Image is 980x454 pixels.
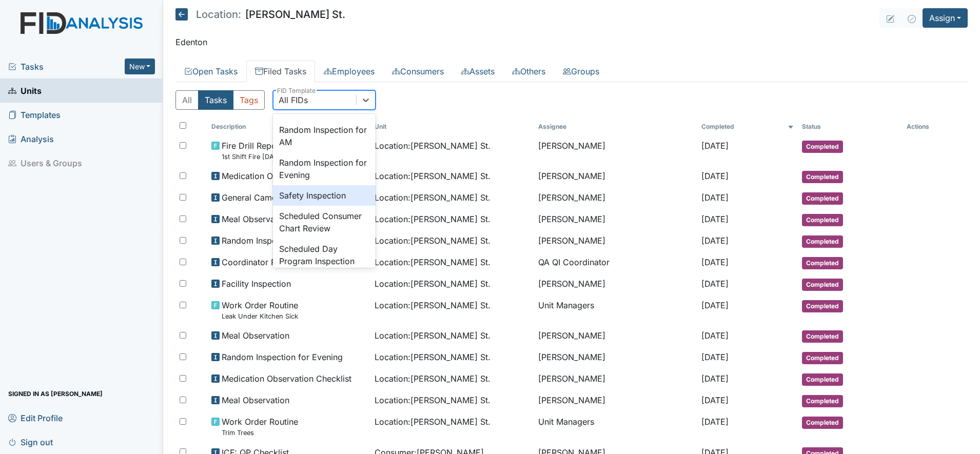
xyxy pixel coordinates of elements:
[375,170,491,182] span: Location : [PERSON_NAME] St.
[701,141,729,151] span: [DATE]
[701,257,729,267] span: [DATE]
[534,347,697,368] td: [PERSON_NAME]
[802,171,843,183] span: Completed
[534,252,697,273] td: QA QI Coordinator
[903,118,954,135] th: Actions
[701,235,729,246] span: [DATE]
[802,257,843,269] span: Completed
[375,351,491,363] span: Location : [PERSON_NAME] St.
[375,213,491,225] span: Location : [PERSON_NAME] St.
[375,394,491,406] span: Location : [PERSON_NAME] St.
[222,329,289,342] span: Meal Observation
[375,234,491,247] span: Location : [PERSON_NAME] St.
[375,191,491,204] span: Location : [PERSON_NAME] St.
[222,351,343,363] span: Random Inspection for Evening
[222,299,298,321] span: Work Order Routine Leak Under Kitchen Sick
[701,300,729,310] span: [DATE]
[534,295,697,325] td: Unit Managers
[222,213,289,225] span: Meal Observation
[222,234,325,247] span: Random Inspection for AM
[375,256,491,268] span: Location : [PERSON_NAME] St.
[222,394,289,406] span: Meal Observation
[534,390,697,411] td: [PERSON_NAME]
[222,278,291,290] span: Facility Inspection
[701,395,729,405] span: [DATE]
[554,61,608,82] a: Groups
[534,411,697,442] td: Unit Managers
[222,256,303,268] span: Coordinator Random
[383,61,453,82] a: Consumers
[370,118,534,135] th: Toggle SortBy
[273,206,376,239] div: Scheduled Consumer Chart Review
[534,325,697,347] td: [PERSON_NAME]
[798,118,903,135] th: Toggle SortBy
[273,120,376,152] div: Random Inspection for AM
[534,230,697,252] td: [PERSON_NAME]
[222,372,351,385] span: Medication Observation Checklist
[175,90,265,110] div: Type filter
[375,278,491,290] span: Location : [PERSON_NAME] St.
[196,9,241,19] span: Location:
[125,58,155,74] button: New
[375,416,491,428] span: Location : [PERSON_NAME] St.
[802,373,843,386] span: Completed
[701,373,729,384] span: [DATE]
[222,428,298,438] small: Trim Trees
[222,416,298,438] span: Work Order Routine Trim Trees
[8,61,125,73] a: Tasks
[802,352,843,364] span: Completed
[534,118,697,135] th: Assignee
[175,36,968,48] p: Edenton
[222,152,284,162] small: 1st Shift Fire [DATE]
[175,8,345,21] h5: [PERSON_NAME] St.
[534,187,697,209] td: [PERSON_NAME]
[8,83,42,98] span: Units
[279,94,308,106] div: All FIDs
[802,192,843,205] span: Completed
[8,386,103,402] span: Signed in as [PERSON_NAME]
[802,214,843,226] span: Completed
[8,410,63,426] span: Edit Profile
[701,330,729,341] span: [DATE]
[273,152,376,185] div: Random Inspection for Evening
[375,372,491,385] span: Location : [PERSON_NAME] St.
[453,61,503,82] a: Assets
[273,185,376,206] div: Safety Inspection
[802,300,843,312] span: Completed
[222,140,284,162] span: Fire Drill Report 1st Shift Fire 9/10/25
[180,122,186,129] input: Toggle All Rows Selected
[8,131,54,147] span: Analysis
[207,118,370,135] th: Toggle SortBy
[8,107,61,123] span: Templates
[701,417,729,427] span: [DATE]
[8,434,53,450] span: Sign out
[701,192,729,203] span: [DATE]
[802,279,843,291] span: Completed
[375,329,491,342] span: Location : [PERSON_NAME] St.
[534,273,697,295] td: [PERSON_NAME]
[534,209,697,230] td: [PERSON_NAME]
[701,171,729,181] span: [DATE]
[222,311,298,321] small: Leak Under Kitchen Sick
[233,90,265,110] button: Tags
[198,90,233,110] button: Tasks
[315,61,383,82] a: Employees
[802,330,843,343] span: Completed
[534,166,697,187] td: [PERSON_NAME]
[246,61,315,82] a: Filed Tasks
[222,170,351,182] span: Medication Observation Checklist
[701,352,729,362] span: [DATE]
[503,61,554,82] a: Others
[697,118,797,135] th: Toggle SortBy
[802,235,843,248] span: Completed
[175,90,199,110] button: All
[701,214,729,224] span: [DATE]
[802,417,843,429] span: Completed
[923,8,968,28] button: Assign
[273,239,376,271] div: Scheduled Day Program Inspection
[222,191,334,204] span: General Camera Observation
[534,135,697,166] td: [PERSON_NAME]
[802,395,843,407] span: Completed
[534,368,697,390] td: [PERSON_NAME]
